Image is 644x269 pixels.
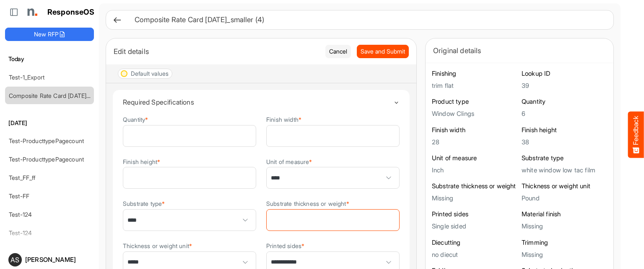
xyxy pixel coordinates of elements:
[432,126,517,134] h6: Finish width
[522,251,607,258] h5: Missing
[628,111,644,158] button: Feedback
[522,126,607,134] h6: Finish height
[432,154,517,162] h6: Unit of measure
[9,211,32,218] a: Test-124
[522,182,607,190] h6: Thickness or weight unit
[522,138,607,146] h5: 38
[432,167,517,174] h5: Inch
[432,138,517,146] h5: 28
[432,210,517,218] h6: Printed sides
[522,82,607,89] h5: 39
[432,69,517,78] h6: Finishing
[522,210,607,218] h6: Material finish
[522,238,607,247] h6: Trimming
[432,182,517,190] h6: Substrate thickness or weight
[123,90,400,114] summary: Toggle content
[522,154,607,162] h6: Substrate type
[522,167,607,174] h5: white window low tac film
[114,46,319,57] div: Edit details
[266,243,304,249] label: Printed sides
[123,200,165,207] label: Substrate type
[266,159,312,165] label: Unit of measure
[432,251,517,258] h5: no diecut
[9,156,84,163] a: Test-ProducttypePagecount
[433,45,606,56] div: Original details
[522,195,607,202] h5: Pound
[131,71,169,77] div: Default values
[432,223,517,230] h5: Single sided
[432,82,517,89] h5: trim flat
[123,243,192,249] label: Thickness or weight unit
[522,110,607,117] h5: 6
[522,97,607,106] h6: Quantity
[9,174,36,181] a: Test_FF_ff
[5,54,94,64] h6: Today
[522,223,607,230] h5: Missing
[10,256,19,263] span: AS
[135,16,600,23] h6: Composite Rate Card [DATE]_smaller (4)
[5,118,94,128] h6: [DATE]
[9,192,29,200] a: Test-FF
[9,74,44,81] a: Test-1_Export
[266,116,301,123] label: Finish width
[325,45,351,58] button: Cancel
[432,238,517,247] h6: Diecutting
[123,98,393,106] h4: Required Specifications
[266,200,349,207] label: Substrate thickness or weight
[23,4,40,20] img: Northell
[25,256,91,263] div: [PERSON_NAME]
[432,110,517,117] h5: Window Clings
[123,116,148,123] label: Quantity
[5,28,94,41] button: New RFP
[9,92,117,99] a: Composite Rate Card [DATE]_smaller (4)
[522,69,607,78] h6: Lookup ID
[432,195,517,202] h5: Missing
[361,47,405,56] span: Save and Submit
[123,159,160,165] label: Finish height
[9,137,84,144] a: Test-ProducttypePagecount
[357,45,409,58] button: Save and Submit Progress
[432,97,517,106] h6: Product type
[47,8,95,17] h1: ResponseOS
